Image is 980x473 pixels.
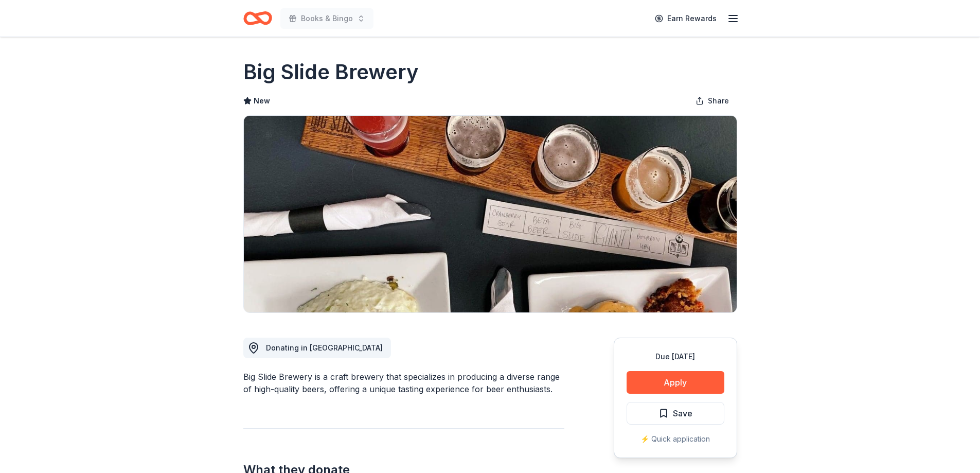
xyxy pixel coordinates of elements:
[687,91,737,111] button: Share
[254,95,270,107] span: New
[266,343,383,352] span: Donating in [GEOGRAPHIC_DATA]
[627,402,724,425] button: Save
[301,12,353,25] span: Books & Bingo
[627,433,724,445] div: ⚡️ Quick application
[244,116,737,312] img: Image for Big Slide Brewery
[627,371,724,394] button: Apply
[708,95,729,107] span: Share
[243,6,272,30] a: Home
[243,58,419,86] h1: Big Slide Brewery
[280,8,373,29] button: Books & Bingo
[673,407,692,420] span: Save
[627,351,724,363] div: Due [DATE]
[649,9,723,28] a: Earn Rewards
[243,371,564,395] div: Big Slide Brewery is a craft brewery that specializes in producing a diverse range of high-qualit...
